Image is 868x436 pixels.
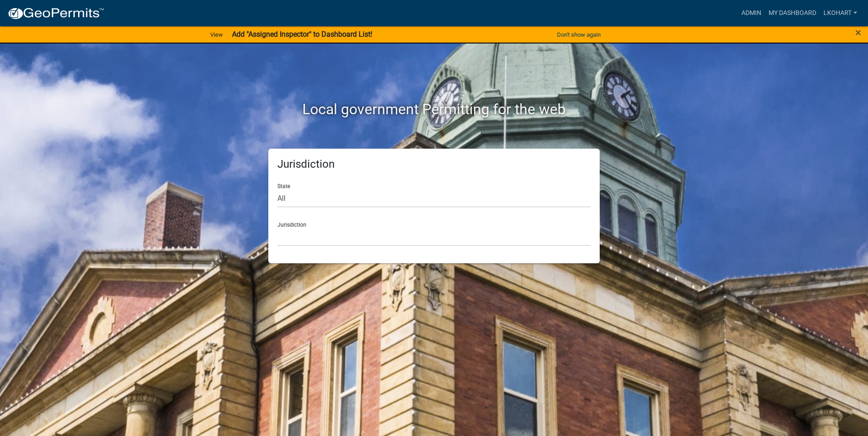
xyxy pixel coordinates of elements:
a: lkohart [820,5,861,22]
h5: Jurisdiction [277,158,591,171]
a: My Dashboard [765,5,820,22]
strong: Add "Assigned Inspector" to Dashboard List! [232,30,372,39]
button: Close [855,27,861,38]
h2: Local government Permitting for the web [182,101,686,118]
span: × [855,26,861,39]
a: Admin [738,5,765,22]
a: View [207,27,227,42]
button: Don't show again [553,27,604,42]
